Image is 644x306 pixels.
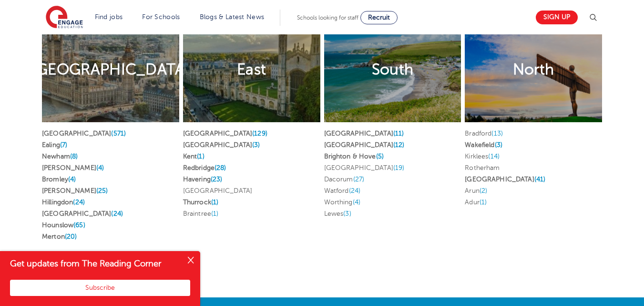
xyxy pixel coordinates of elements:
a: Brighton & Hove(5) [324,153,384,160]
span: Recruit [368,14,390,21]
li: Lewes [324,208,461,220]
span: (3) [495,141,502,148]
li: Watford [324,185,461,197]
li: Dacorum [324,174,461,185]
span: (19) [393,164,405,171]
a: [GEOGRAPHIC_DATA](41) [465,176,545,183]
span: (20) [65,233,77,240]
a: Redbridge(28) [183,164,226,171]
span: Schools looking for staff [297,14,358,21]
a: Hounslow(65) [42,222,85,229]
a: [GEOGRAPHIC_DATA](571) [42,130,126,137]
span: (5) [376,153,384,160]
span: (7) [60,141,67,148]
a: Newham(8) [42,153,78,160]
button: Subscribe [10,280,190,296]
a: [GEOGRAPHIC_DATA](129) [183,130,267,137]
span: (41) [534,176,546,183]
li: [GEOGRAPHIC_DATA] [183,185,320,197]
a: Bromley(4) [42,176,76,183]
a: Havering(23) [183,176,223,183]
a: [PERSON_NAME](25) [42,187,108,194]
span: (129) [252,130,267,137]
span: (23) [211,176,223,183]
span: (571) [111,130,126,137]
h2: North [513,60,554,80]
a: [GEOGRAPHIC_DATA](3) [183,141,260,148]
span: (1) [211,210,218,217]
span: (3) [252,141,260,148]
span: (1) [211,199,218,206]
span: (28) [215,164,226,171]
button: Close [181,251,200,270]
span: (1) [480,199,487,206]
span: (2) [480,187,487,194]
span: (11) [393,130,404,137]
a: Find jobs [95,13,123,21]
span: (4) [68,176,76,183]
li: Rotherham [465,162,602,174]
a: Kent(1) [183,153,204,160]
a: Merton(20) [42,233,77,240]
a: For Schools [142,13,180,21]
h2: [GEOGRAPHIC_DATA] [32,60,189,80]
span: (3) [343,210,351,217]
span: (4) [96,164,104,171]
a: [GEOGRAPHIC_DATA](12) [324,141,405,148]
span: (4) [353,199,360,206]
span: (24) [349,187,361,194]
img: Engage Education [46,6,83,30]
span: (24) [73,199,85,206]
h4: Get updates from The Reading Corner [10,258,180,270]
li: Kirklees [465,151,602,162]
a: Thurrock(1) [183,199,219,206]
a: [PERSON_NAME](4) [42,164,104,171]
a: Sign up [536,11,578,24]
h2: South [372,60,414,80]
span: (12) [393,141,405,148]
span: (14) [488,153,500,160]
span: (8) [70,153,78,160]
span: (27) [353,176,365,183]
li: Arun [465,185,602,197]
span: (13) [491,130,503,137]
a: [GEOGRAPHIC_DATA](11) [324,130,404,137]
li: [GEOGRAPHIC_DATA] [324,162,461,174]
a: Hillingdon(24) [42,199,85,206]
span: (24) [111,210,123,217]
a: Wakefield(3) [465,141,502,148]
a: [GEOGRAPHIC_DATA](24) [42,210,123,217]
a: Blogs & Latest News [200,13,265,21]
span: (65) [73,222,85,229]
li: Braintree [183,208,320,220]
a: Ealing(7) [42,141,67,148]
span: (1) [197,153,204,160]
h2: East [237,60,266,80]
a: Recruit [360,11,398,24]
li: Adur [465,197,602,208]
li: Worthing [324,197,461,208]
span: (25) [96,187,108,194]
li: Bradford [465,128,602,139]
